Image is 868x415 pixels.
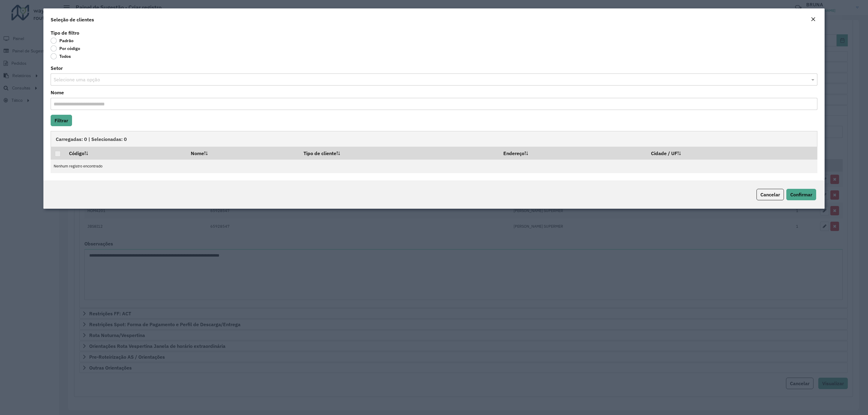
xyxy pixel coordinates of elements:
[51,29,79,36] label: Tipo de filtro
[187,147,299,159] th: Nome
[51,45,80,51] label: Por código
[51,64,63,72] label: Setor
[51,131,817,147] div: Carregadas: 0 | Selecionadas: 0
[51,89,64,96] label: Nome
[51,115,72,126] button: Filtrar
[51,16,94,23] h4: Seleção de clientes
[647,147,817,159] th: Cidade / UF
[790,192,812,198] span: Confirmar
[51,160,817,173] td: Nenhum registro encontrado
[760,192,780,198] span: Cancelar
[65,147,187,159] th: Código
[51,53,71,59] label: Todos
[786,189,816,200] button: Confirmar
[499,147,647,159] th: Endereço
[809,16,817,23] button: Close
[299,147,499,159] th: Tipo de cliente
[811,17,816,22] em: Fechar
[51,38,74,44] label: Padrão
[756,189,784,200] button: Cancelar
